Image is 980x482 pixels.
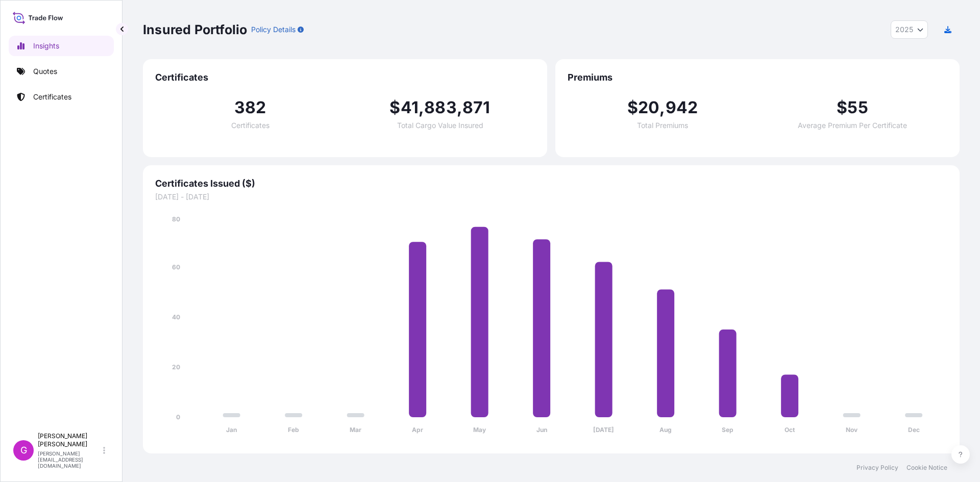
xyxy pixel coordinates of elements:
a: Quotes [9,61,114,82]
p: Insured Portfolio [143,21,247,38]
p: Policy Details [251,24,296,35]
tspan: Mar [350,426,361,434]
span: Total Cargo Value Insured [397,122,483,129]
tspan: 20 [172,363,180,371]
tspan: 60 [172,263,180,271]
span: , [457,99,462,116]
p: Insights [33,41,59,51]
tspan: Apr [412,426,423,434]
tspan: Aug [659,426,672,434]
tspan: 0 [176,413,180,421]
span: 382 [234,99,266,116]
button: Year Selector [891,20,928,39]
tspan: 40 [172,313,180,321]
tspan: Oct [785,426,795,434]
span: $ [837,99,847,116]
a: Cookie Notice [906,464,947,472]
span: 41 [401,99,419,116]
span: 871 [462,99,491,116]
span: Premiums [568,71,947,84]
tspan: Nov [846,426,858,434]
span: 942 [666,99,698,116]
tspan: Dec [908,426,920,434]
span: Average Premium Per Certificate [798,122,907,129]
span: 55 [847,99,868,116]
tspan: [DATE] [593,426,614,434]
span: $ [627,99,638,116]
tspan: Feb [288,426,299,434]
p: Certificates [33,92,71,102]
span: Total Premiums [637,122,688,129]
p: [PERSON_NAME] [PERSON_NAME] [38,432,101,448]
a: Privacy Policy [856,464,898,472]
p: [PERSON_NAME][EMAIL_ADDRESS][DOMAIN_NAME] [38,450,101,469]
tspan: Jun [536,426,547,434]
p: Quotes [33,66,57,77]
a: Insights [9,36,114,56]
span: , [659,99,665,116]
span: , [419,99,424,116]
tspan: May [473,426,486,434]
tspan: Jan [226,426,237,434]
span: [DATE] - [DATE] [155,192,947,202]
span: Certificates Issued ($) [155,177,947,190]
a: Certificates [9,87,114,107]
tspan: 80 [172,215,180,223]
span: $ [389,99,400,116]
span: Certificates [231,122,269,129]
span: 883 [424,99,457,116]
span: Certificates [155,71,535,84]
span: 2025 [895,24,913,35]
span: G [20,445,27,455]
span: 20 [638,99,659,116]
tspan: Sep [722,426,733,434]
